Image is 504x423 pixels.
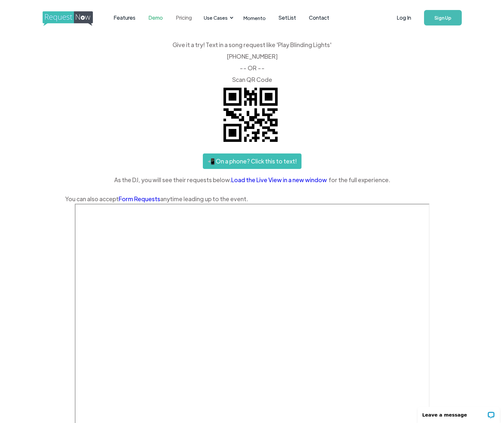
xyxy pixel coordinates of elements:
[142,8,169,28] a: Demo
[169,8,198,28] a: Pricing
[65,175,439,185] div: As the DJ, you will see their requests below. for the full experience.
[65,194,439,204] div: You can also accept anytime leading up to the event.
[203,153,301,169] a: 📲 On a phone? Click this to text!
[302,8,336,28] a: Contact
[237,8,272,27] a: Momento
[231,175,329,185] a: Load the Live View in a new window
[424,10,462,25] a: Sign Up
[107,8,142,28] a: Features
[43,11,105,26] img: requestnow logo
[43,11,91,24] a: home
[272,8,302,28] a: SetList
[413,403,504,423] iframe: LiveChat chat widget
[218,83,283,147] img: QR code
[204,14,228,21] div: Use Cases
[65,42,439,83] div: Give it a try! Text in a song request like 'Play Blinding Lights' ‍ [PHONE_NUMBER] -- OR -- ‍ Sca...
[200,8,235,28] div: Use Cases
[390,6,418,29] a: Log In
[119,195,160,202] a: Form Requests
